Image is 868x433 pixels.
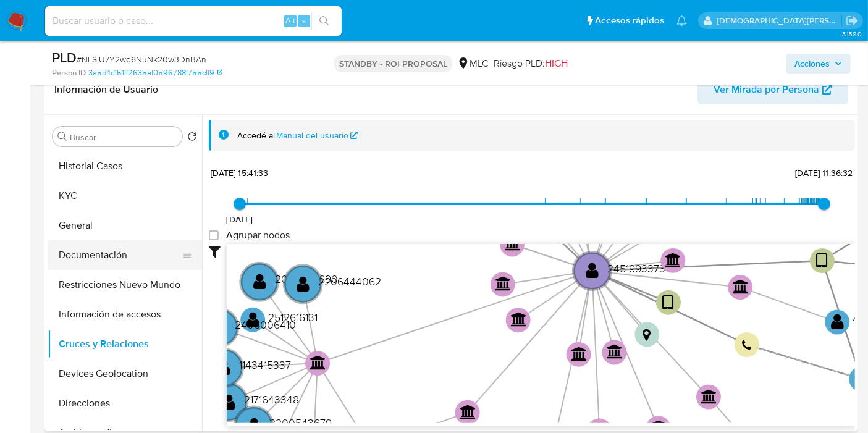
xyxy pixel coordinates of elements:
[277,130,358,141] a: Manual del usuario
[52,67,86,78] b: Person ID
[794,54,830,74] span: Acciones
[297,274,310,292] text: 
[239,357,291,372] text: 1143415337
[714,75,819,104] span: Ver Mirada por Persona
[842,29,862,39] span: 3.158.0
[494,57,568,70] span: Riesgo PLD:
[48,211,202,240] button: General
[571,346,588,361] text: 
[48,151,202,181] button: Historial Casos
[48,389,202,418] button: Direcciones
[244,391,299,406] text: 2171643348
[235,317,296,332] text: 2406006410
[460,404,476,419] text: 
[701,389,717,403] text: 
[511,312,527,327] text: 
[786,54,851,74] button: Acciones
[275,271,338,287] text: 2080745690
[334,55,452,72] p: STANDBY - ROI PROPOSAL
[846,14,859,27] a: Salir
[48,240,192,270] button: Documentación
[285,15,295,27] span: Alt
[607,260,665,275] text: 2451993373
[457,57,489,70] div: MLC
[643,328,651,342] text: 
[663,293,675,311] text: 
[48,270,202,300] button: Restricciones Nuevo Mundo
[505,236,521,251] text: 
[817,252,828,270] text: 
[733,279,749,294] text: 
[48,359,202,389] button: Devices Geolocation
[54,83,158,96] h1: Información de Usuario
[607,344,623,359] text: 
[311,12,337,30] button: search-icon
[246,311,259,329] text: 
[545,56,568,70] span: HIGH
[187,132,197,145] button: Volver al orden por defecto
[48,181,202,211] button: KYC
[226,229,290,242] span: Agrupar nodos
[665,252,681,267] text: 
[697,75,848,104] button: Ver Mirada por Persona
[831,313,844,330] text: 
[237,130,275,141] span: Accedé al
[253,272,266,290] text: 
[48,329,202,359] button: Cruces y Relaciones
[88,67,222,78] a: 3a5d4c151ff2635af0596788f755cff9
[586,261,599,279] text: 
[48,300,202,329] button: Información de accesos
[595,14,664,27] span: Accesos rápidos
[310,355,326,370] text: 
[742,340,752,351] text: 
[209,230,219,240] input: Agrupar nodos
[268,309,318,325] text: 2512616131
[70,132,177,143] input: Buscar
[52,48,77,67] b: PLD
[676,15,687,26] a: Notificaciones
[77,53,206,65] span: # NLSjU7Y2wd6NuNk20w3DnBAn
[227,213,253,225] span: [DATE]
[302,15,306,27] span: s
[495,276,512,291] text: 
[211,167,268,179] span: [DATE] 15:41:33
[795,167,853,179] span: [DATE] 11:36:32
[318,273,381,288] text: 2206444062
[57,132,67,141] button: Buscar
[717,15,842,27] p: cristian.porley@mercadolibre.com
[222,392,235,410] text: 
[269,415,332,431] text: 2200543679
[45,13,342,29] input: Buscar usuario o caso...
